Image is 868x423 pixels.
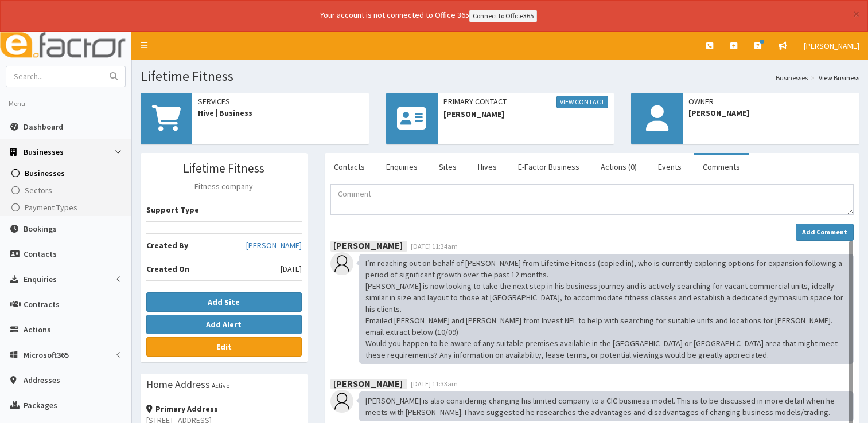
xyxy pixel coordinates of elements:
[281,263,302,275] span: [DATE]
[795,32,868,60] a: [PERSON_NAME]
[146,379,210,390] h3: Home Address
[24,249,57,259] span: Contacts
[146,181,302,192] p: Fitness company
[146,337,302,357] a: Edit
[198,107,363,119] span: Hive | Business
[411,242,458,250] span: [DATE] 11:34am
[469,10,537,22] a: Connect to Office365
[212,381,229,390] small: Active
[24,299,60,310] span: Contracts
[443,108,609,120] span: [PERSON_NAME]
[24,224,57,234] span: Bookings
[146,404,218,414] strong: Primary Address
[6,66,103,87] input: Search...
[411,379,458,388] span: [DATE] 11:33am
[804,41,859,51] span: [PERSON_NAME]
[24,122,63,132] span: Dashboard
[146,240,188,250] b: Created By
[198,96,363,107] span: Services
[25,202,77,213] span: Payment Types
[333,377,403,389] b: [PERSON_NAME]
[688,107,854,119] span: [PERSON_NAME]
[359,391,854,421] div: [PERSON_NAME] is also considering changing his limited company to a CIC business model. This is t...
[808,73,859,83] li: View Business
[776,73,808,83] a: Businesses
[330,184,854,215] textarea: Comment
[591,155,646,179] a: Actions (0)
[141,69,859,84] h1: Lifetime Fitness
[24,400,57,410] span: Packages
[146,162,302,175] h3: Lifetime Fitness
[146,315,302,334] button: Add Alert
[556,96,608,108] a: View Contact
[649,155,691,179] a: Events
[208,297,240,307] b: Add Site
[430,155,466,179] a: Sites
[796,224,854,241] button: Add Comment
[469,155,506,179] a: Hives
[24,350,69,360] span: Microsoft365
[325,155,374,179] a: Contacts
[694,155,749,179] a: Comments
[24,375,60,385] span: Addresses
[3,164,131,182] a: Businesses
[216,342,232,352] b: Edit
[246,240,302,251] a: [PERSON_NAME]
[25,168,65,178] span: Businesses
[853,8,859,20] button: ×
[24,274,57,284] span: Enquiries
[206,319,242,330] b: Add Alert
[688,96,854,107] span: Owner
[25,185,52,195] span: Sectors
[377,155,427,179] a: Enquiries
[146,205,199,215] b: Support Type
[24,147,64,157] span: Businesses
[3,199,131,216] a: Payment Types
[3,182,131,199] a: Sectors
[146,264,189,274] b: Created On
[802,228,847,236] strong: Add Comment
[443,96,609,108] span: Primary Contact
[359,254,854,364] div: I’m reaching out on behalf of [PERSON_NAME] from Lifetime Fitness (copied in), who is currently e...
[93,9,764,22] div: Your account is not connected to Office 365
[24,324,51,335] span: Actions
[509,155,589,179] a: E-Factor Business
[333,240,403,251] b: [PERSON_NAME]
